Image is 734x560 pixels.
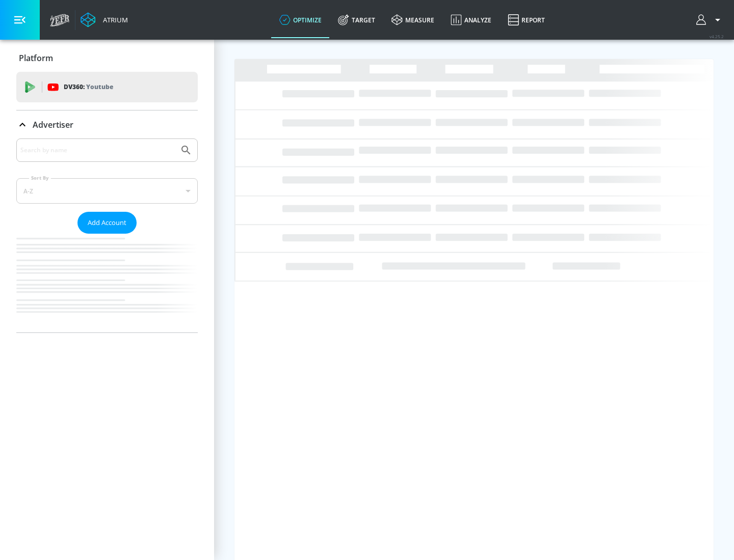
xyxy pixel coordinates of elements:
[86,81,113,92] p: Youtube
[16,44,198,72] div: Platform
[99,15,128,24] div: Atrium
[16,178,198,204] div: A-Z
[19,52,53,64] p: Platform
[16,138,198,332] div: Advertiser
[383,2,442,38] a: measure
[500,2,553,38] a: Report
[33,119,73,130] p: Advertiser
[88,217,126,229] span: Add Account
[271,2,330,38] a: optimize
[16,110,198,139] div: Advertiser
[77,212,137,234] button: Add Account
[81,12,128,27] a: Atrium
[330,2,383,38] a: Target
[710,34,724,39] span: v 4.25.2
[29,175,51,181] label: Sort By
[20,144,175,157] input: Search by name
[64,81,113,93] p: DV360:
[16,234,198,332] nav: list of Advertiser
[442,2,500,38] a: Analyze
[16,72,198,102] div: DV360: Youtube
